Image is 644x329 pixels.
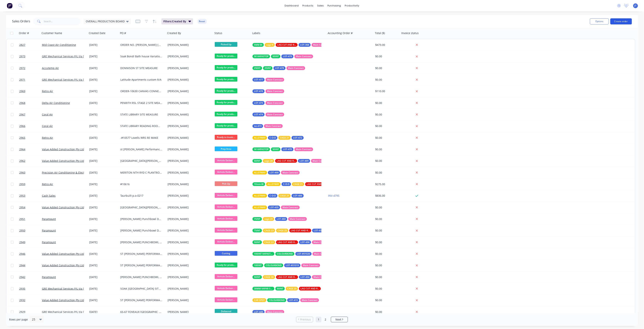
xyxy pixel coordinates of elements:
div: Accounting Order # [328,31,353,35]
button: 50 VAPASTOP50INTLOT-470Main Contract [253,147,313,151]
div: Total ($) [375,31,385,35]
span: 50 VAPASTOP [254,55,269,58]
span: 2959 [19,182,25,186]
div: [PERSON_NAME] Punchbowl DWG-M-OF REV-B OFFICE 11 RUN C [120,217,162,221]
span: LOT-459 [314,229,323,232]
div: [DATE] [89,136,117,140]
button: 38MM VAPAR STOP50INTCAGE 25LAG CUT AND READY [253,287,354,291]
a: Page 1 is your current page [316,317,321,322]
button: 50 VAPASTOP50INTLOT-479Main Contract [253,55,313,58]
div: [DATE] [89,43,117,47]
span: COLOURBOND [269,298,285,302]
span: Filters: Created By [163,19,186,23]
a: Retro Air [42,89,53,93]
span: Vehicle Deliver... [215,204,237,209]
div: [PERSON_NAME] Punchbowl DWG-M-OF REV-B OFFICE 11 RUN C [120,229,162,232]
span: Ready for produ... [215,123,237,128]
button: ALLEYWAYC-O-DCAGE 21LOT-466 [253,194,304,198]
span: ALLEYWAY [254,171,266,175]
button: 10mm BIALLEYWAYC-O-DCAGE 21LAG CUT AND READY [253,182,340,186]
a: 2953 [19,190,42,201]
a: Paramount [42,275,56,279]
span: ALLEYWAY [254,136,266,140]
div: [DATE] [89,229,117,232]
span: CAGE 25 [278,229,287,232]
span: LOT-449 [254,310,263,314]
span: LOT-460 [277,217,286,221]
span: Main Contract [314,240,329,244]
div: [DATE] [89,217,117,221]
div: [PERSON_NAME] [168,78,209,82]
a: Next page [331,318,348,321]
button: 100INTCOLOURBONDLOT-#01019Main Contract [253,264,320,267]
a: 2960 [19,167,42,178]
span: Pick Up [215,181,237,186]
div: $0.00 [375,159,398,163]
div: [DATE] [89,159,117,163]
div: #10616 [120,182,162,186]
a: GRE Mechanical Services P/L t/a [PERSON_NAME] & [PERSON_NAME] [42,78,129,81]
span: 2935 [19,287,25,291]
div: [PERSON_NAME] [168,136,209,140]
div: [PERSON_NAME] [168,159,209,163]
a: 2962 [19,155,42,167]
a: 2935 [19,283,42,294]
span: 38MM VAPAR STOP [254,287,273,291]
span: Main Contract [303,264,319,267]
span: 50INT [254,159,260,163]
div: st [PERSON_NAME] Performance Centre riser duct lvl 1 [120,147,162,151]
a: 2946 [19,248,42,260]
span: C-O-D [269,194,276,198]
span: 100INT [254,264,262,267]
a: Paramount [42,229,56,232]
span: CAGE 23 [264,229,274,232]
div: [PERSON_NAME] [168,66,209,70]
div: STATE LIBRARY SITE MEASURE [120,113,162,116]
span: LOT-468 [269,171,279,175]
div: [PERSON_NAME] [168,171,209,175]
div: PENRITH RSL STAGE 2 SITE MEASURES [120,101,162,105]
span: 2971 [19,78,25,82]
a: 2950 [19,225,42,236]
a: 2967 [19,109,42,120]
span: 2966 [19,124,25,128]
div: [PERSON_NAME] [168,124,209,128]
span: Main Contract [267,310,283,314]
div: $0.00 [375,217,398,221]
span: Main Contract [313,43,329,47]
div: [DATE] [89,194,117,198]
span: 2954 [19,206,25,209]
span: cage 28 [264,159,273,163]
span: 2942 [19,275,25,279]
span: 2950 [19,229,25,232]
button: 50INTcage 28LAG CUT AND READYLOT-469Main Contract [253,159,330,163]
span: Ready for produ... [215,54,237,58]
div: $275.00 [375,182,398,186]
span: LOT-466 [293,194,302,198]
span: Main Contract [283,206,298,209]
div: Status [214,31,222,35]
span: Main Contract [267,89,283,93]
span: CAGE 25 [287,287,297,291]
span: 2969 [19,89,25,93]
div: $0.00 [375,147,398,151]
button: ALLEYWAYLOT-468Main Contract [253,171,300,175]
div: [DATE] [89,171,117,175]
a: 2932 [19,295,42,306]
span: Main Contract [296,55,312,58]
a: 2949 [19,237,42,248]
div: Taurbuilt p.o-0217 [120,194,162,198]
div: $0.00 [375,101,398,105]
a: 2942 [19,271,42,283]
span: Ready for produ... [215,77,237,82]
a: GRE Mechanical Services P/L t/a [PERSON_NAME] & [PERSON_NAME] [42,287,129,290]
button: LOT-475Main Contract [253,101,284,105]
button: 50INTCAGE 23LAG CUT AND READYLOT-458Main Contract [253,240,331,244]
a: 2973 [19,51,42,62]
div: products [301,3,315,9]
div: Customer Name [42,31,62,35]
span: Main Contract [283,171,298,175]
span: 2953 [19,194,25,198]
h1: Sales Orders [12,19,30,23]
a: Retro Air [42,182,53,186]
